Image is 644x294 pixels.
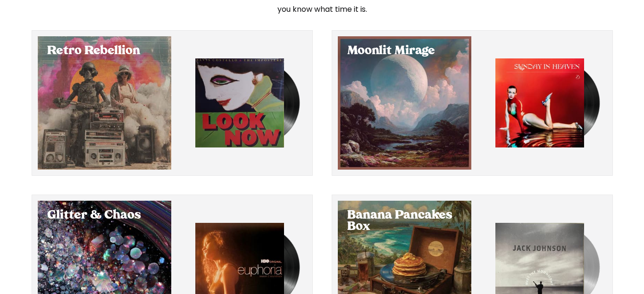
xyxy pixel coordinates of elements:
p: you know what time it is. [195,4,449,15]
h2: Retro Rebellion [47,46,162,57]
h2: Glitter & Chaos [47,210,162,221]
button: Select Retro Rebellion [32,30,313,176]
h2: Banana Pancakes Box [347,210,462,233]
button: Select Moonlit Mirage [332,30,613,176]
h2: Moonlit Mirage [347,46,462,57]
div: Select Moonlit Mirage [338,36,471,170]
div: Select Retro Rebellion [38,36,171,170]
